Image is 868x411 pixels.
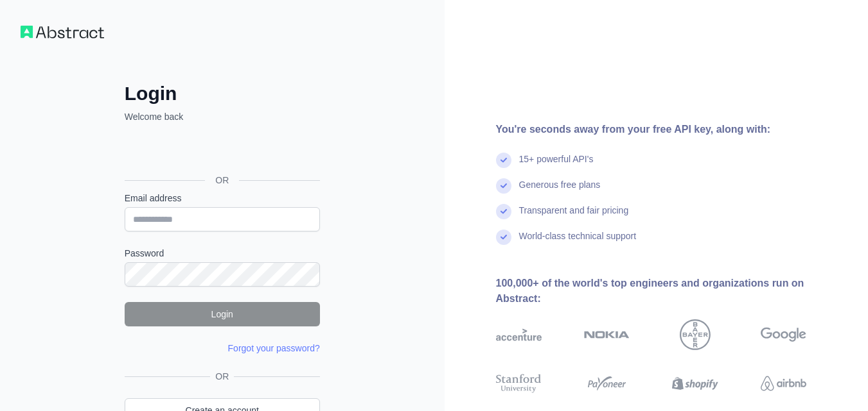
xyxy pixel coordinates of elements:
[496,276,848,306] div: 100,000+ of the world's top engineers and organizations run on Abstract:
[125,192,320,205] label: Email address
[496,178,511,194] img: check mark
[21,26,104,38] img: Workflow
[228,343,320,353] a: Forgot your password?
[496,230,511,245] img: check mark
[496,153,511,168] img: check mark
[496,122,848,137] div: You're seconds away from your free API key, along with:
[496,204,511,219] img: check mark
[118,137,324,165] iframe: Sign in with Google Button
[680,319,711,350] img: bayer
[584,319,630,350] img: nokia
[125,302,320,326] button: Login
[125,82,320,105] h2: Login
[210,370,234,383] span: OR
[125,110,320,123] p: Welcome back
[125,247,320,260] label: Password
[519,204,629,230] div: Transparent and fair pricing
[519,230,637,255] div: World-class technical support
[205,174,239,187] span: OR
[519,153,594,178] div: 15+ powerful API's
[496,319,542,350] img: accenture
[761,319,806,350] img: google
[672,372,718,395] img: shopify
[496,372,542,395] img: stanford university
[761,372,806,395] img: airbnb
[584,372,630,395] img: payoneer
[519,178,601,204] div: Generous free plans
